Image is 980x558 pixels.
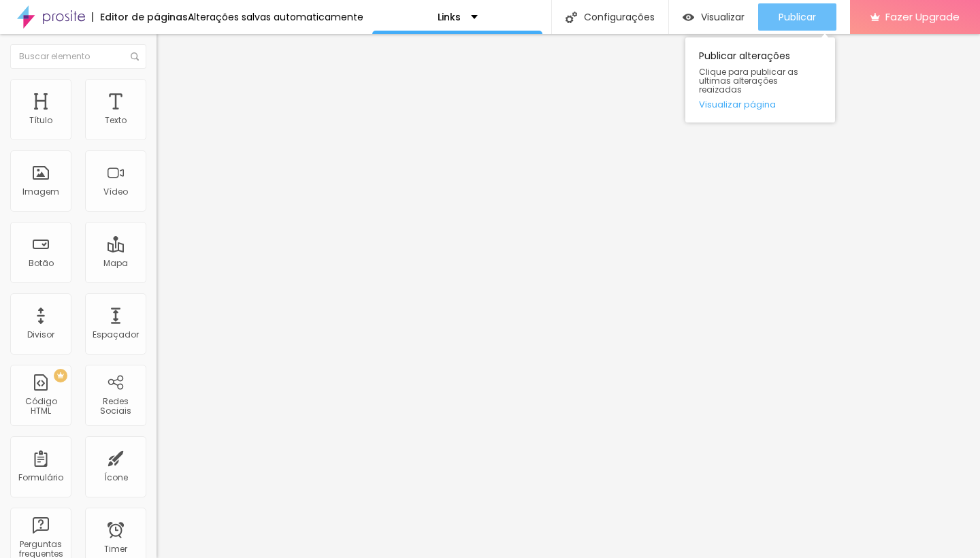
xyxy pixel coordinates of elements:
div: Publicar alterações [685,37,835,122]
div: Título [29,116,52,125]
a: Visualizar página [699,100,821,109]
div: Texto [105,116,127,125]
button: Publicar [758,3,836,31]
img: Icone [566,12,577,23]
img: view-1.svg [683,12,694,23]
div: Vídeo [103,187,128,197]
span: Visualizar [701,12,745,22]
iframe: Editor [157,34,980,558]
img: Icone [131,52,139,61]
div: Imagem [22,187,59,197]
span: Publicar [779,12,816,22]
div: Redes Sociais [88,397,142,416]
div: Formulário [18,473,63,482]
span: Fazer Upgrade [885,11,960,22]
div: Divisor [27,330,54,340]
span: Clique para publicar as ultimas alterações reaizadas [699,67,821,95]
div: Espaçador [93,330,139,340]
div: Mapa [103,259,128,268]
p: Links [438,12,461,22]
div: Alterações salvas automaticamente [188,12,363,22]
div: Ícone [104,473,128,482]
input: Buscar elemento [10,44,146,69]
div: Botão [29,259,54,268]
div: Código HTML [14,397,67,416]
div: Editor de páginas [92,12,188,22]
button: Visualizar [669,3,758,31]
div: Timer [104,544,127,554]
